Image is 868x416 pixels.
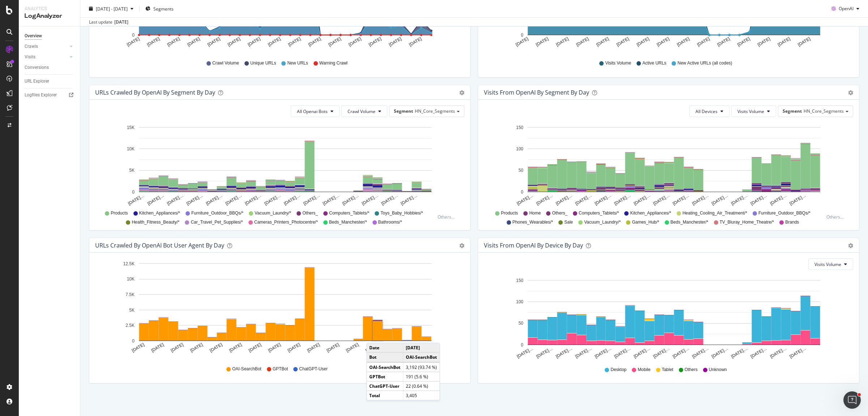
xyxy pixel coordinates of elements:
div: Logfiles Explorer [25,91,57,99]
span: Products [501,210,518,216]
div: Visits [25,53,35,61]
span: Products [111,210,128,216]
div: gear [848,90,853,95]
text: 5K [129,168,135,173]
text: 12.5K [123,261,135,266]
text: [DATE] [267,342,282,353]
span: Computers_Tablets/* [329,210,369,216]
div: URL Explorer [25,78,49,85]
text: 50 [519,321,524,326]
span: Beds_Manchester/* [671,219,709,225]
text: [DATE] [328,36,342,47]
text: [DATE] [696,36,711,47]
text: [DATE] [716,36,731,47]
text: [DATE] [227,36,241,47]
span: Cameras_Printers_Photocentre/* [254,219,318,225]
text: 0 [132,33,135,38]
span: Unique URLs [250,60,276,66]
text: [DATE] [131,342,145,353]
span: Segments [153,5,174,12]
text: [DATE] [146,36,161,47]
span: [DATE] - [DATE] [96,5,128,12]
span: Crawl Volume [212,60,239,66]
td: 22 (0.64 %) [403,381,440,391]
div: Last update [89,19,128,25]
text: [DATE] [388,36,403,47]
div: Analytics [25,6,74,12]
td: 3,405 [403,391,440,400]
div: URLs Crawled by OpenAI By Segment By Day [95,89,215,96]
text: [DATE] [676,36,690,47]
span: Beds_Manchester/* [329,219,367,225]
td: Bot [367,353,403,362]
div: Crawls [25,43,38,50]
text: [DATE] [150,342,165,353]
text: [DATE] [515,36,529,47]
div: Others... [438,214,458,220]
a: Visits [25,53,68,61]
text: 5K [129,308,135,313]
td: ChatGPT-User [367,381,403,391]
text: [DATE] [166,36,181,47]
span: Furniture_Outdoor_BBQs/* [191,210,243,216]
text: [DATE] [797,36,812,47]
div: gear [459,243,464,248]
div: gear [848,243,853,248]
text: [DATE] [126,36,140,47]
text: [DATE] [248,342,262,353]
text: [DATE] [247,36,261,47]
span: Tablet [662,367,673,373]
td: Total [367,391,403,400]
span: Bathrooms/* [378,219,402,225]
td: GPTBot [367,372,403,381]
text: 10K [127,146,135,151]
td: 3,192 (93.74 %) [403,362,440,372]
span: Car_Travel_Pet_Supplies/* [191,219,243,225]
button: Crawl Volume [341,105,387,117]
div: gear [459,90,464,95]
span: ChatGPT-User [299,366,328,372]
text: [DATE] [267,36,281,47]
span: GPTBot [273,366,288,372]
text: [DATE] [287,36,302,47]
span: Visits Volume [605,60,631,66]
span: Mobile [638,367,650,373]
div: A chart. [484,276,850,360]
text: [DATE] [777,36,791,47]
a: Crawls [25,43,68,50]
span: Home [529,210,541,216]
td: OAI-SearchBot [367,362,403,372]
span: Others [685,367,698,373]
div: Visits From OpenAI By Device By Day [484,242,583,249]
text: 50 [519,168,524,173]
svg: A chart. [484,123,850,207]
span: All Devices [695,108,718,115]
text: [DATE] [287,342,301,353]
span: Visits Volume [814,261,841,267]
span: HN_Core_Segments [415,108,455,114]
text: [DATE] [187,36,201,47]
button: Visits Volume [731,105,776,117]
span: Others_ [552,210,567,216]
span: Heating_Cooling_Air_Treatment/* [682,210,747,216]
text: [DATE] [189,342,204,353]
text: [DATE] [326,342,340,353]
text: 7.5K [125,292,135,297]
button: OpenAI [829,3,862,14]
span: Vacuum_Laundry/* [255,210,291,216]
td: OAI-SearchBot [403,353,440,362]
text: [DATE] [656,36,670,47]
span: New Active URLs (all codes) [677,60,732,66]
span: Desktop [610,367,626,373]
span: Phones_Wearables/* [512,219,553,225]
button: Segments [142,3,176,14]
span: Health_Fitness_Beauty/* [132,219,179,225]
button: All Openai Bots [291,105,340,117]
text: 0 [132,190,135,195]
text: [DATE] [616,36,630,47]
text: 15K [127,125,135,130]
svg: A chart. [95,123,461,207]
span: Segment [783,108,802,114]
span: Warning Crawl [319,60,348,66]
